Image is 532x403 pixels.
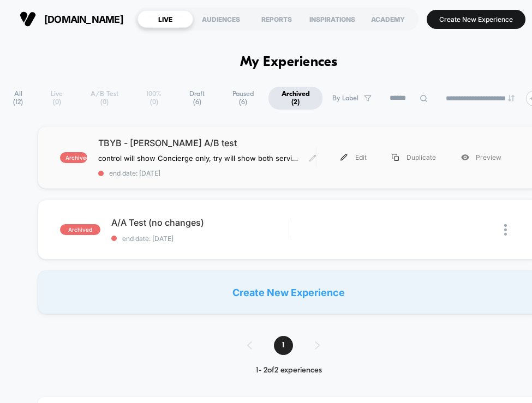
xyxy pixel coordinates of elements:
[98,154,301,163] span: control will show Concierge only, try will show both servicesThe Variant Name MUST NOT BE EDITED....
[236,366,342,375] div: 1 - 2 of 2 experiences
[60,224,100,235] span: archived
[176,87,218,110] span: Draft ( 6 )
[60,152,87,163] span: archived
[193,10,249,28] div: AUDIENCES
[379,145,449,170] div: Duplicate
[427,10,525,29] button: Create New Experience
[111,234,289,243] span: end date: [DATE]
[240,55,338,70] h1: My Experiences
[249,10,304,28] div: REPORTS
[98,137,316,148] span: TBYB - [PERSON_NAME] A/B test
[16,10,127,28] button: [DOMAIN_NAME]
[268,87,322,110] span: Archived ( 2 )
[304,10,360,28] div: INSPIRATIONS
[504,224,507,236] img: close
[332,94,358,103] span: By Label
[44,14,123,25] span: [DOMAIN_NAME]
[111,217,289,228] span: A/A Test (no changes)
[274,336,293,355] span: 1
[20,11,36,27] img: Visually logo
[340,154,348,161] img: menu
[449,145,514,170] div: Preview
[328,145,379,170] div: Edit
[392,154,399,161] img: menu
[98,169,316,177] span: end date: [DATE]
[219,87,267,110] span: Paused ( 6 )
[360,10,416,28] div: ACADEMY
[138,10,193,28] div: LIVE
[508,95,515,101] img: end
